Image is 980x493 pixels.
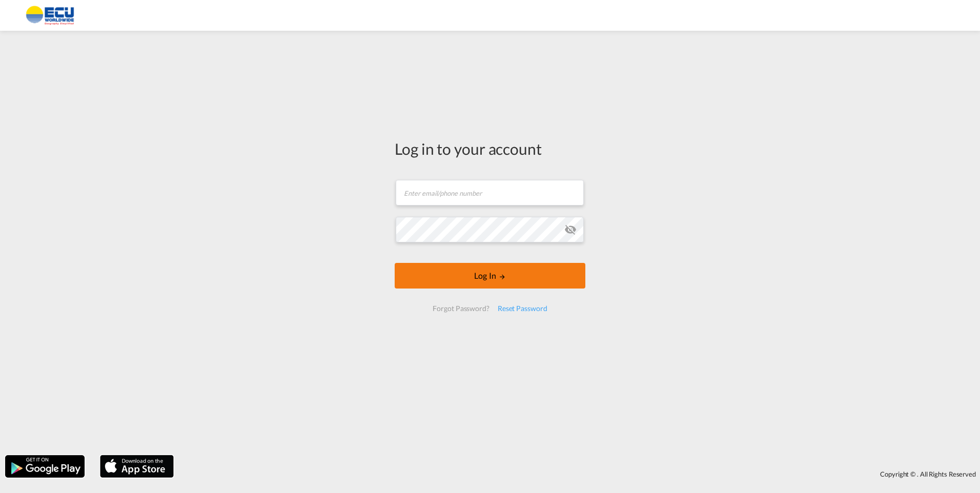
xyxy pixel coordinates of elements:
div: Reset Password [494,299,552,318]
img: 6cccb1402a9411edb762cf9624ab9cda.png [15,4,85,27]
div: Copyright © . All Rights Reserved [179,465,980,483]
img: apple.png [99,454,175,479]
img: google.png [4,454,86,479]
div: Log in to your account [395,138,585,159]
div: Forgot Password? [428,299,493,318]
md-icon: icon-eye-off [564,223,577,236]
input: Enter email/phone number [396,180,584,206]
button: LOGIN [395,263,585,289]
